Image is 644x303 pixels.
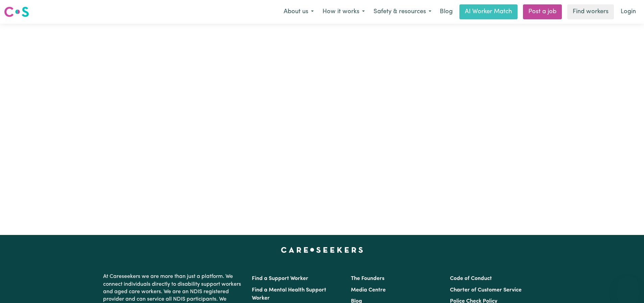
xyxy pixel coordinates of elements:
a: Post a job [523,4,562,19]
img: Careseekers logo [4,6,29,18]
button: How it works [318,5,369,19]
a: Careseekers logo [4,4,29,20]
a: The Founders [351,276,384,281]
a: Media Centre [351,287,386,293]
a: Find workers [567,4,614,19]
button: Safety & resources [369,5,436,19]
a: Careseekers home page [281,247,363,253]
iframe: Button to launch messaging window [617,276,639,298]
a: AI Worker Match [459,4,518,19]
a: Login [617,4,640,19]
a: Code of Conduct [450,276,492,281]
a: Find a Support Worker [252,276,308,281]
a: Charter of Customer Service [450,287,522,293]
button: About us [279,5,318,19]
a: Find a Mental Health Support Worker [252,287,326,301]
a: Blog [436,4,457,19]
